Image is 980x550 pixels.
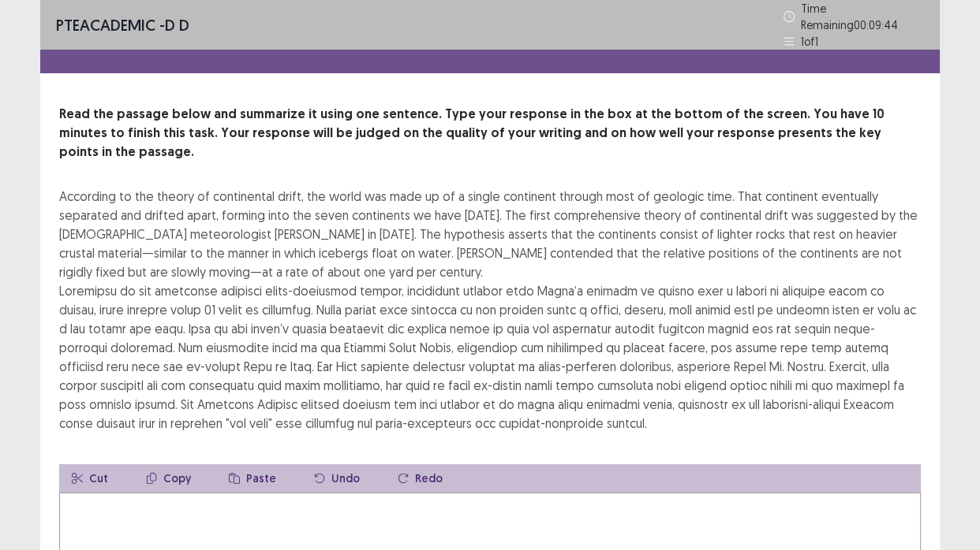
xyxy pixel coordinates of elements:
[216,464,289,492] button: Paste
[133,464,204,492] button: Copy
[56,13,189,37] p: - D D
[56,15,155,35] span: PTE academic
[801,33,818,50] p: 1 of 1
[59,464,121,492] button: Cut
[59,105,921,162] p: Read the passage below and summarize it using one sentence. Type your response in the box at the ...
[59,187,921,433] div: According to the theory of continental drift, the world was made up of a single continent through...
[301,464,372,492] button: Undo
[385,464,455,492] button: Redo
